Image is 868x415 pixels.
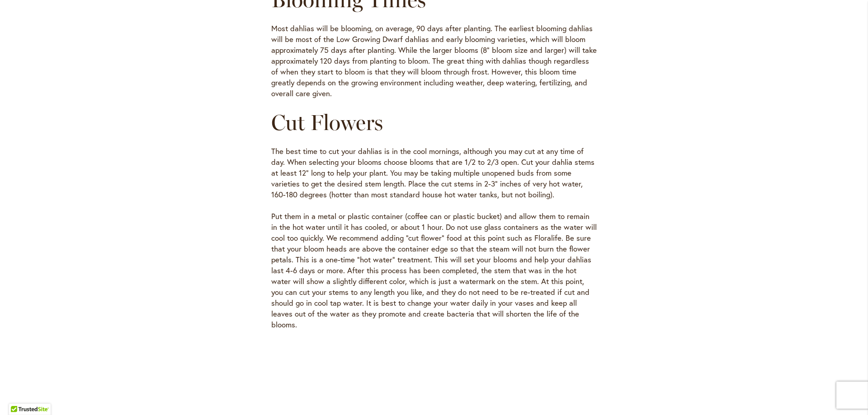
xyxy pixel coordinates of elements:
[271,23,597,99] p: Most dahlias will be blooming, on average, 90 days after planting. The earliest blooming dahlias ...
[271,211,597,330] p: Put them in a metal or plastic container (coffee can or plastic bucket) and allow them to remain ...
[271,146,597,200] p: The best time to cut your dahlias is in the cool mornings, although you may cut at any time of da...
[271,110,597,135] h2: Cut Flowers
